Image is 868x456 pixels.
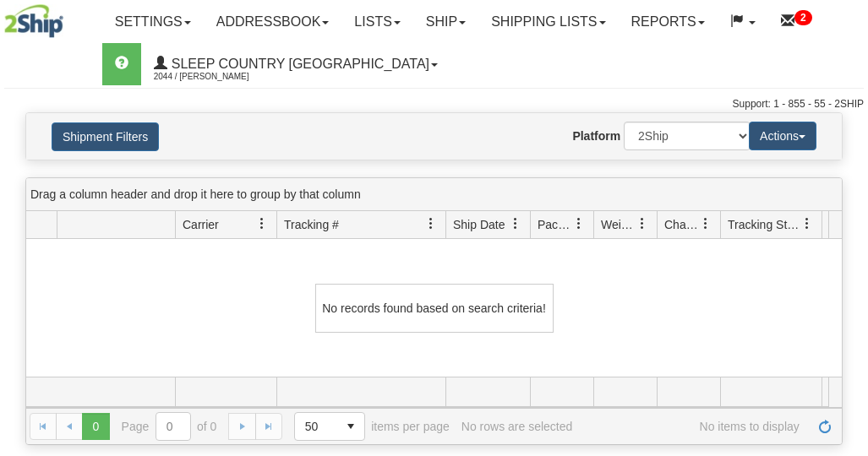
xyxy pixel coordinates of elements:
span: items per page [294,412,450,441]
span: Tracking Status [728,216,801,233]
a: Ship [413,1,478,43]
span: Page of 0 [122,412,217,441]
a: Ship Date filter column settings [501,209,530,238]
span: No items to display [584,420,800,433]
a: Tracking Status filter column settings [793,209,822,238]
a: Weight filter column settings [628,209,657,238]
a: Shipping lists [478,1,618,43]
span: 2044 / [PERSON_NAME] [154,68,281,85]
div: No rows are selected [461,420,573,433]
img: logo2044.jpg [4,4,63,38]
span: 50 [305,418,327,435]
span: Tracking # [284,216,339,233]
span: Sleep Country [GEOGRAPHIC_DATA] [167,57,429,71]
div: Support: 1 - 855 - 55 - 2SHIP [4,97,864,111]
button: Shipment Filters [52,122,159,151]
iframe: chat widget [829,142,866,314]
sup: 2 [794,10,812,25]
a: Packages filter column settings [565,209,593,238]
a: 2 [768,1,825,43]
a: Carrier filter column settings [248,209,276,238]
span: Charge [664,216,700,233]
span: Packages [538,216,573,233]
div: No records found based on search criteria! [315,284,554,333]
a: Lists [341,1,412,43]
span: Carrier [183,216,219,233]
label: Platform [572,128,620,144]
button: Actions [749,122,816,150]
a: Charge filter column settings [691,209,720,238]
a: Settings [102,1,204,43]
a: Addressbook [204,1,342,43]
a: Reports [619,1,718,43]
span: Ship Date [453,216,505,233]
span: Weight [601,216,636,233]
a: Sleep Country [GEOGRAPHIC_DATA] 2044 / [PERSON_NAME] [141,43,450,85]
span: Page sizes drop down [294,412,365,441]
a: Refresh [811,413,838,440]
span: Page 0 [82,413,109,440]
a: Tracking # filter column settings [417,209,445,238]
span: select [337,413,364,440]
div: grid grouping header [26,178,842,211]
